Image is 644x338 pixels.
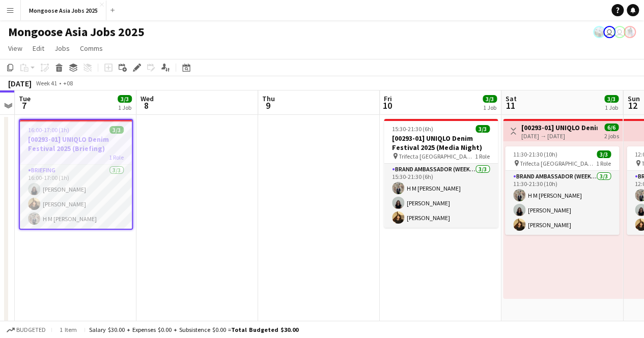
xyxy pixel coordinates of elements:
[605,104,618,111] div: 1 Job
[16,326,46,333] span: Budgeted
[19,119,133,230] app-job-card: 16:00-17:00 (1h)3/3[00293-01] UNIQLO Denim Festival 2025 (Briefing)1 RoleBriefing3/316:00-17:00 (...
[33,44,44,53] span: Edit
[604,124,619,131] span: 6/6
[483,104,496,111] div: 1 Job
[382,100,392,111] span: 10
[505,171,619,235] app-card-role: Brand Ambassador (weekend)3/311:30-21:30 (10h)H M [PERSON_NAME][PERSON_NAME][PERSON_NAME]
[17,100,31,111] span: 7
[19,94,31,103] span: Tue
[4,42,26,55] a: View
[34,79,59,87] span: Week 41
[475,152,490,160] span: 1 Role
[392,125,433,133] span: 15:30-21:30 (6h)
[89,326,298,333] div: Salary $30.00 + Expenses $0.00 + Subsistence $0.00 =
[28,126,69,134] span: 16:00-17:00 (1h)
[521,123,597,132] h3: [00293-01] UNIQLO Denim Festival 2025
[604,131,619,140] div: 2 jobs
[21,1,106,20] button: Mongoose Asia Jobs 2025
[483,95,497,103] span: 3/3
[261,100,275,111] span: 9
[8,44,22,53] span: View
[29,42,48,55] a: Edit
[8,78,32,88] div: [DATE]
[593,26,605,38] app-user-avatar: Adriana Ghazali
[5,324,47,335] button: Budgeted
[384,119,498,228] app-job-card: 15:30-21:30 (6h)3/3[00293-01] UNIQLO Denim Festival 2025 (Media Night) Trifecta [GEOGRAPHIC_DATA]...
[231,326,298,333] span: Total Budgeted $30.00
[505,146,619,235] app-job-card: 11:30-21:30 (10h)3/3 Trifecta [GEOGRAPHIC_DATA]1 RoleBrand Ambassador (weekend)3/311:30-21:30 (10...
[118,95,132,103] span: 3/3
[520,160,596,167] span: Trifecta [GEOGRAPHIC_DATA]
[506,94,517,103] span: Sat
[109,126,124,134] span: 3/3
[613,26,626,38] app-user-avatar: SOE YAZAR HTUN
[604,95,619,103] span: 3/3
[384,164,498,228] app-card-role: Brand Ambassador (weekday)3/315:30-21:30 (6h)H M [PERSON_NAME][PERSON_NAME][PERSON_NAME]
[384,134,498,152] h3: [00293-01] UNIQLO Denim Festival 2025 (Media Night)
[262,94,275,103] span: Thu
[603,26,615,38] app-user-avatar: SOE YAZAR HTUN
[399,152,475,160] span: Trifecta [GEOGRAPHIC_DATA]
[626,100,639,111] span: 12
[475,125,490,133] span: 3/3
[20,165,132,229] app-card-role: Briefing3/316:00-17:00 (1h)[PERSON_NAME][PERSON_NAME]H M [PERSON_NAME]
[597,150,611,158] span: 3/3
[521,132,597,140] div: [DATE] → [DATE]
[139,100,154,111] span: 8
[56,326,80,333] span: 1 item
[80,44,103,53] span: Comms
[513,150,557,158] span: 11:30-21:30 (10h)
[384,94,392,103] span: Fri
[504,100,517,111] span: 11
[109,153,124,161] span: 1 Role
[20,135,132,153] h3: [00293-01] UNIQLO Denim Festival 2025 (Briefing)
[76,42,107,55] a: Comms
[596,160,611,167] span: 1 Role
[63,79,73,87] div: +08
[627,94,639,103] span: Sun
[118,104,131,111] div: 1 Job
[50,42,74,55] a: Jobs
[141,94,154,103] span: Wed
[624,26,636,38] app-user-avatar: Emira Razak
[54,44,70,53] span: Jobs
[8,24,145,40] h1: Mongoose Asia Jobs 2025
